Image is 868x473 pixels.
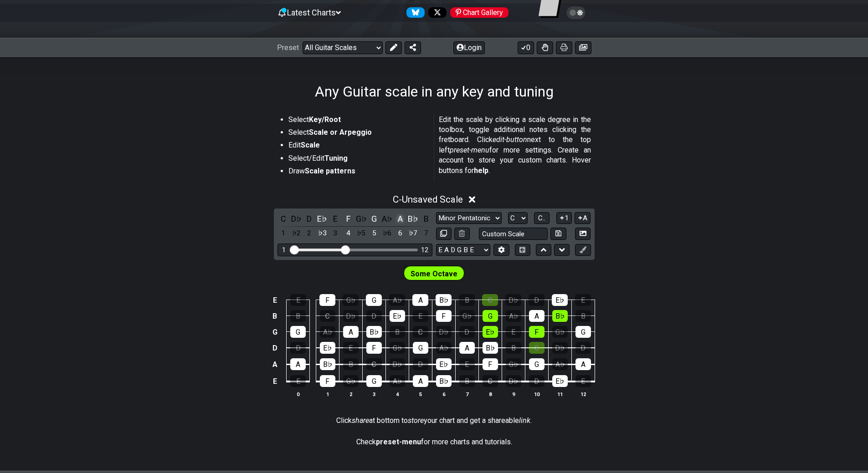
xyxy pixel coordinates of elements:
[290,326,306,338] div: G
[362,389,385,399] th: 3
[320,342,335,354] div: E♭
[552,375,568,387] div: E♭
[343,294,359,306] div: G♭
[288,153,428,166] li: Select/Edit
[519,416,530,425] em: link
[343,358,359,370] div: B
[290,213,302,225] div: toggle pitch class
[459,375,475,387] div: B
[381,213,393,225] div: toggle pitch class
[575,342,591,354] div: D
[483,310,498,322] div: G
[432,389,455,399] th: 6
[355,227,367,239] div: toggle scale degree
[552,294,568,306] div: E♭
[385,389,409,399] th: 4
[455,389,478,399] th: 7
[436,244,490,256] select: Tuning
[366,294,382,306] div: G
[571,389,595,399] th: 12
[269,356,280,373] td: A
[343,310,359,322] div: D♭
[339,389,362,399] th: 2
[556,212,572,224] button: 1
[320,375,335,387] div: F
[320,326,335,338] div: A♭
[287,8,336,17] span: Latest Charts
[420,213,432,225] div: toggle pitch class
[366,310,382,322] div: D
[385,41,402,54] button: Edit Preset
[381,227,393,239] div: toggle scale degree
[287,389,310,399] th: 0
[269,324,280,340] td: G
[575,326,591,338] div: G
[288,140,428,153] li: Edit
[336,416,532,426] p: Click at bottom to your chart and get a shareable .
[506,342,521,354] div: B
[506,326,521,338] div: E
[436,326,452,338] div: D♭
[538,214,545,222] span: C..
[394,227,406,239] div: toggle scale degree
[390,342,405,354] div: G♭
[309,115,341,124] strong: Key/Root
[413,326,428,338] div: C
[556,41,572,54] button: Print
[450,146,489,154] em: preset-menu
[525,389,548,399] th: 10
[389,294,405,306] div: A♭
[552,326,568,338] div: G♭
[502,389,525,399] th: 9
[315,83,554,100] h1: Any Guitar scale in any key and tuning
[482,294,498,306] div: C
[529,326,544,338] div: F
[529,375,544,387] div: D
[329,213,341,225] div: toggle pitch class
[303,213,315,225] div: toggle pitch class
[436,342,452,354] div: A♭
[493,244,509,256] button: Edit Tuning
[277,244,432,256] div: Visible fret range
[290,342,306,354] div: D
[518,41,534,54] button: 0
[368,227,380,239] div: toggle scale degree
[575,244,591,256] button: First click edit preset to enable marker editing
[343,375,359,387] div: G♭
[366,342,382,354] div: F
[290,310,306,322] div: B
[552,342,568,354] div: D♭
[459,342,475,354] div: A
[394,213,406,225] div: toggle pitch class
[453,41,485,54] button: Login
[436,228,452,240] button: Copy
[413,375,428,387] div: A
[474,166,488,175] strong: help
[505,294,521,306] div: D♭
[493,135,527,144] em: edit-button
[575,310,591,322] div: B
[355,213,367,225] div: toggle pitch class
[529,310,544,322] div: A
[413,310,428,322] div: E
[343,326,359,338] div: A
[450,7,508,18] div: Chart Gallery
[548,389,571,399] th: 11
[282,246,286,254] div: 1
[269,373,280,390] td: E
[436,375,452,387] div: B♭
[320,358,335,370] div: B♭
[459,294,475,306] div: B
[421,246,428,254] div: 12
[277,213,289,225] div: toggle pitch class
[436,310,452,322] div: F
[411,267,457,280] span: First enable full edit mode to edit
[288,127,428,140] li: Select
[483,326,498,338] div: E♭
[413,358,428,370] div: D
[459,310,475,322] div: G♭
[290,375,306,387] div: E
[534,212,550,224] button: C..
[483,342,498,354] div: B♭
[413,342,428,354] div: G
